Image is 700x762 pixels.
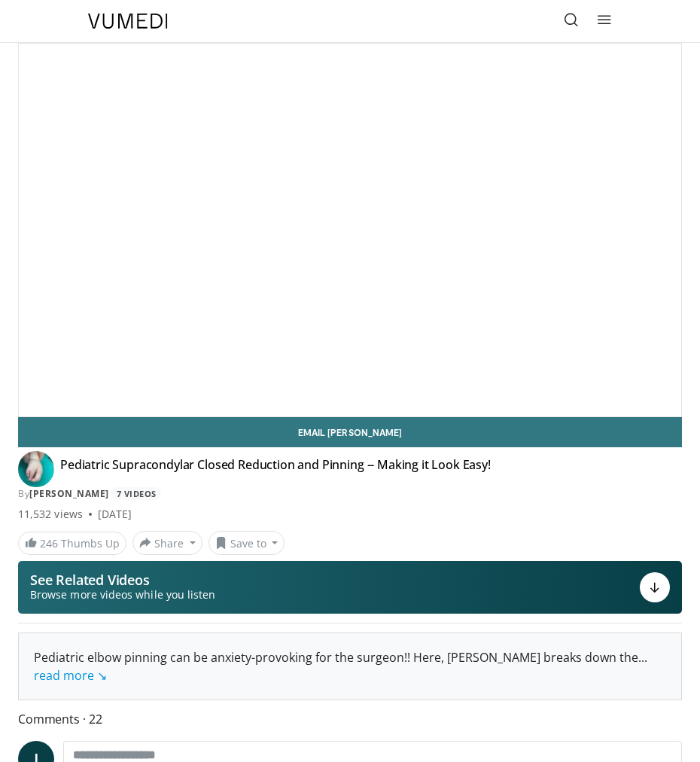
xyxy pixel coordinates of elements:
a: 246 Thumbs Up [18,532,126,555]
div: By [18,487,682,501]
p: See Related Videos [30,572,215,587]
h4: Pediatric Supracondylar Closed Reduction and Pinning -- Making it Look Easy! [60,457,491,481]
a: read more ↘ [34,667,107,684]
a: 7 Videos [111,487,161,500]
a: [PERSON_NAME] [29,487,109,500]
span: 246 [40,536,58,550]
div: Pediatric elbow pinning can be anxiety-provoking for the surgeon!! Here, [PERSON_NAME] breaks dow... [34,648,666,684]
video-js: Video Player [19,44,681,416]
img: Avatar [18,451,54,487]
div: [DATE] [98,507,132,522]
button: See Related Videos Browse more videos while you listen [18,561,682,614]
a: Email [PERSON_NAME] [18,417,682,447]
button: Save to [208,531,285,555]
span: 11,532 views [18,507,83,522]
img: VuMedi Logo [88,14,168,29]
button: Share [132,531,202,555]
span: Browse more videos while you listen [30,587,215,602]
span: Comments 22 [18,709,682,729]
